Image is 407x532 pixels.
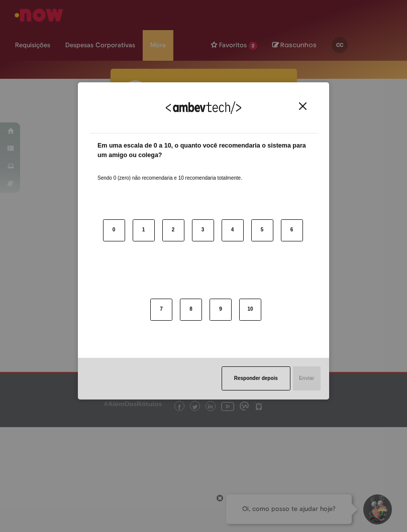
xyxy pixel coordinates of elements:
[103,219,125,241] button: 0
[296,102,310,110] button: Close
[166,101,241,114] img: Logo Ambevtech
[222,219,244,241] button: 4
[133,219,155,241] button: 1
[150,299,172,321] button: 7
[97,141,310,160] label: Em uma escala de 0 a 10, o quanto você recomendaria o sistema para um amigo ou colega?
[192,219,214,241] button: 3
[222,366,290,390] button: Responder depois
[299,102,307,110] img: Close
[210,299,232,321] button: 9
[180,299,202,321] button: 8
[239,299,261,321] button: 10
[281,219,303,241] button: 6
[97,163,242,182] label: Sendo 0 (zero) não recomendaria e 10 recomendaria totalmente.
[251,219,273,241] button: 5
[162,219,184,241] button: 2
